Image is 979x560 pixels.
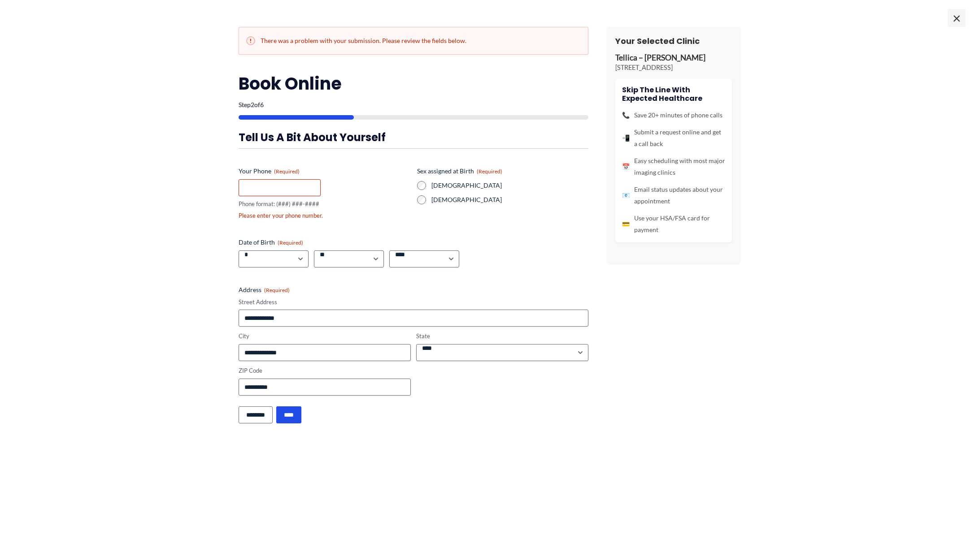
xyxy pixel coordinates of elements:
[246,36,581,45] h2: There was a problem with your submission. Please review the fields below.
[278,239,303,246] span: (Required)
[622,155,725,178] li: Easy scheduling with most major imaging clinics
[274,168,300,175] span: (Required)
[239,200,410,208] div: Phone format: (###) ###-####
[239,167,410,176] label: Your Phone
[622,109,725,121] li: Save 20+ minutes of phone calls
[260,101,264,108] span: 6
[622,132,630,144] span: 📲
[622,184,725,207] li: Email status updates about your appointment
[615,53,732,63] p: Tellica – [PERSON_NAME]
[948,9,966,27] span: ×
[264,287,290,293] span: (Required)
[431,181,588,190] label: [DEMOGRAPHIC_DATA]
[239,366,411,375] label: ZIP Code
[417,167,502,176] legend: Sex assigned at Birth
[239,332,411,340] label: City
[251,101,254,108] span: 2
[239,211,410,220] div: Please enter your phone number.
[622,218,630,230] span: 💳
[622,126,725,150] li: Submit a request online and get a call back
[239,102,588,108] p: Step of
[239,73,588,95] h2: Book Online
[239,298,588,306] label: Street Address
[622,190,630,201] span: 📧
[615,63,732,72] p: [STREET_ADDRESS]
[622,109,630,121] span: 📞
[622,86,725,103] h4: Skip the line with Expected Healthcare
[615,36,732,46] h3: Your Selected Clinic
[239,130,588,144] h3: Tell us a bit about yourself
[431,195,588,204] label: [DEMOGRAPHIC_DATA]
[622,212,725,236] li: Use your HSA/FSA card for payment
[239,285,290,294] legend: Address
[416,332,588,340] label: State
[622,161,630,172] span: 📅
[239,238,303,247] legend: Date of Birth
[477,168,502,175] span: (Required)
